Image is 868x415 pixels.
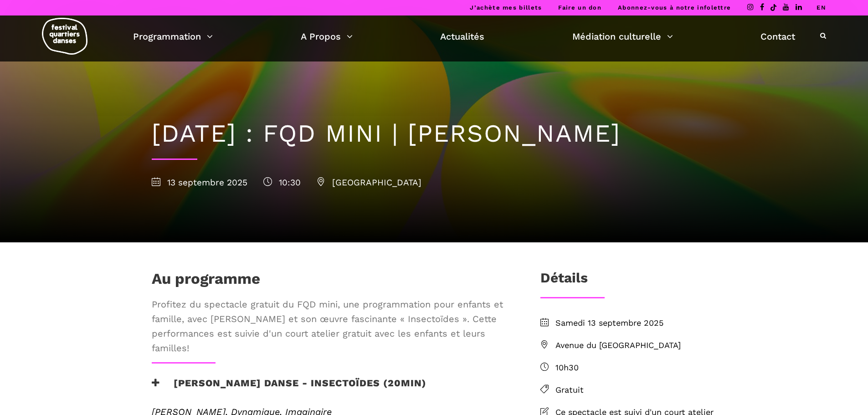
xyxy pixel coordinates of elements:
span: 10:30 [263,177,301,188]
a: A Propos [301,29,353,44]
a: Abonnez-vous à notre infolettre [618,4,731,11]
span: Profitez du spectacle gratuit du FQD mini, une programmation pour enfants et famille, avec [PERSO... [152,297,511,355]
span: [GEOGRAPHIC_DATA] [317,177,421,188]
a: Programmation [133,29,213,44]
a: Actualités [440,29,484,44]
a: Contact [760,29,795,44]
a: J’achète mes billets [470,4,542,11]
span: 10h30 [555,361,717,374]
span: Avenue du [GEOGRAPHIC_DATA] [555,339,717,352]
h3: Détails [540,270,588,292]
span: 13 septembre 2025 [152,177,247,188]
a: EN [817,4,826,11]
a: Médiation culturelle [572,29,673,44]
span: Gratuit [555,384,717,397]
img: logo-fqd-med [42,18,87,55]
a: Faire un don [558,4,601,11]
h1: Au programme [152,270,260,292]
span: Samedi 13 septembre 2025 [555,317,717,330]
h1: [DATE] : FQD MINI | [PERSON_NAME] [152,119,717,149]
h3: [PERSON_NAME] Danse - Insectoïdes (20min) [152,377,426,400]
